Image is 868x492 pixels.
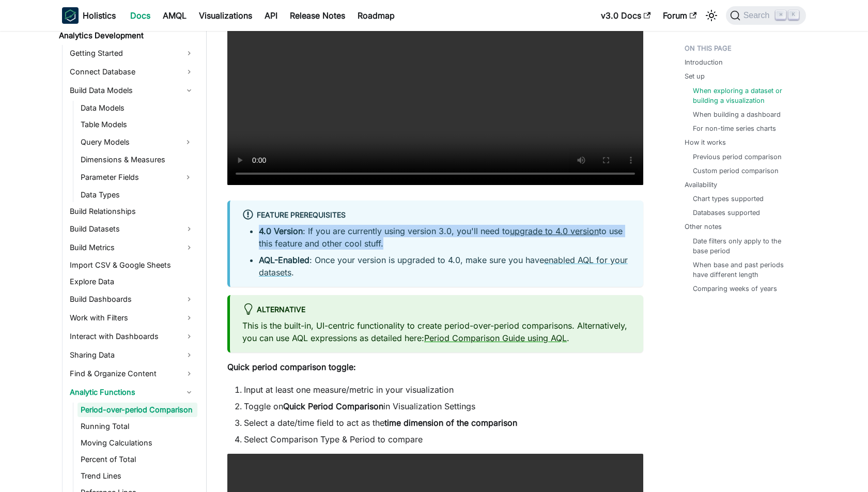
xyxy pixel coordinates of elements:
li: Toggle on in Visualization Settings [244,400,643,412]
div: Feature Prerequisites [242,209,631,222]
a: Chart types supported [693,194,764,204]
a: Connect Database [67,64,197,80]
strong: AQL-Enabled [259,255,309,265]
a: Query Models [78,134,179,150]
a: Table Models [78,117,197,132]
a: Comparing weeks of years [693,284,777,294]
a: enabled AQL for your datasets [259,255,628,278]
strong: Quick Period Comparison [283,401,383,411]
a: Build Relationships [67,204,197,219]
li: Input at least one measure/metric in your visualization [244,383,643,396]
li: : Once your version is upgraded to 4.0, make sure you have . [259,254,631,279]
a: Period Comparison Guide using AQL [424,333,567,343]
a: Set up [685,71,705,81]
p: This is the built-in, UI-centric functionality to create period-over-period comparisons. Alternat... [242,319,631,344]
a: Sharing Data [67,347,197,363]
a: Introduction [685,57,723,67]
a: Moving Calculations [78,436,197,450]
a: Dimensions & Measures [78,152,197,167]
a: API [258,7,284,24]
a: Other notes [685,222,722,232]
a: Percent of Total [78,452,197,467]
a: Interact with Dashboards [67,328,197,345]
a: Analytic Functions [67,384,197,401]
div: Alternative [242,303,631,317]
a: Find & Organize Content [67,365,197,382]
button: Switch between dark and light mode (currently light mode) [703,7,720,24]
strong: time dimension of the comparison [384,418,517,428]
a: Visualizations [193,7,258,24]
li: Select a date/time field to act as the [244,417,643,429]
a: Docs [124,7,157,24]
button: Expand sidebar category 'Parameter Fields' [179,169,197,186]
a: Build Metrics [67,239,197,256]
strong: Quick period comparison toggle: [227,362,356,372]
a: upgrade to 4.0 version [510,226,599,236]
kbd: ⌘ [776,10,786,20]
a: Build Dashboards [67,291,197,308]
a: Release Notes [284,7,351,24]
kbd: K [788,10,799,20]
button: Expand sidebar category 'Query Models' [179,134,197,150]
a: Previous period comparison [693,152,782,162]
a: v3.0 Docs [595,7,657,24]
a: Date filters only apply to the base period [693,236,796,256]
a: Build Data Models [67,82,197,99]
a: When building a dashboard [693,110,781,119]
a: Explore Data [67,274,197,289]
a: Running Total [78,419,197,434]
a: Import CSV & Google Sheets [67,258,197,272]
a: Data Types [78,188,197,202]
li: Select Comparison Type & Period to compare [244,433,643,445]
li: : If you are currently using version 3.0, you'll need to to use this feature and other cool stuff. [259,225,631,250]
a: Data Models [78,101,197,115]
a: For non-time series charts [693,124,776,133]
a: Period-over-period Comparison [78,403,197,417]
a: Analytics Development [56,28,197,43]
a: Parameter Fields [78,169,179,186]
a: When exploring a dataset or building a visualization [693,86,796,105]
button: Search (Command+K) [726,6,806,25]
strong: 4.0 Version [259,226,303,236]
a: AMQL [157,7,193,24]
a: Work with Filters [67,310,197,326]
b: Holistics [83,9,116,22]
a: Build Datasets [67,221,197,237]
a: Custom period comparison [693,166,779,176]
nav: Docs sidebar [52,31,207,492]
a: Databases supported [693,208,760,218]
a: Forum [657,7,703,24]
a: Trend Lines [78,469,197,483]
a: Getting Started [67,45,197,62]
a: When base and past periods have different length [693,260,796,280]
a: Availability [685,180,717,190]
a: Roadmap [351,7,401,24]
span: Search [740,11,776,20]
a: HolisticsHolistics [62,7,116,24]
a: How it works [685,137,726,147]
img: Holistics [62,7,79,24]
